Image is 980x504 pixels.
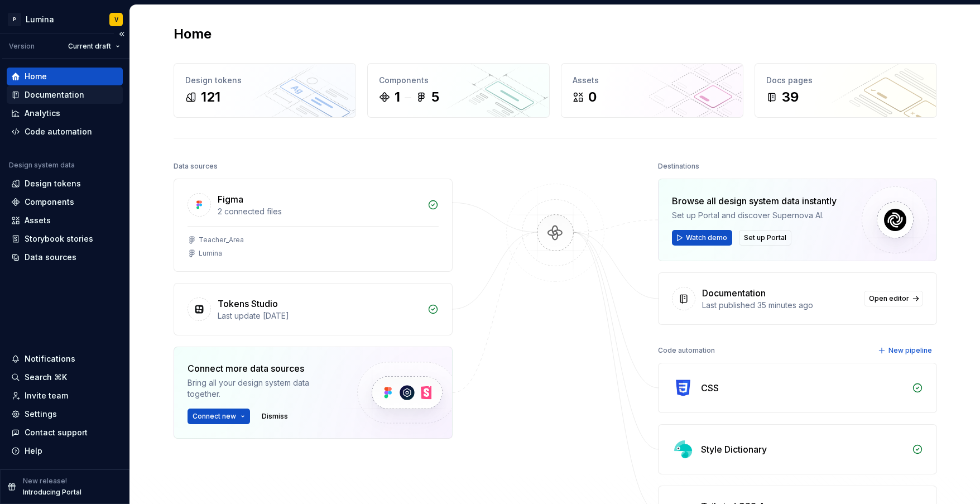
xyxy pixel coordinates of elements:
[23,488,81,497] p: Introducing Portal
[26,14,54,25] div: Lumina
[7,442,123,460] button: Help
[174,25,212,43] h2: Home
[114,15,118,24] div: V
[185,75,344,86] div: Design tokens
[68,42,111,51] span: Current draft
[702,286,766,300] div: Documentation
[218,297,278,310] div: Tokens Studio
[7,212,123,229] a: Assets
[875,343,937,358] button: New pipeline
[114,26,129,42] button: Collapse sidebar
[25,390,68,401] div: Invite team
[755,63,937,118] a: Docs pages39
[672,230,732,246] button: Watch demo
[7,104,123,122] a: Analytics
[25,71,47,82] div: Home
[25,409,57,420] div: Settings
[658,343,715,358] div: Code automation
[431,88,439,106] div: 5
[672,210,837,221] div: Set up Portal and discover Supernova AI.
[766,75,925,86] div: Docs pages
[7,405,123,423] a: Settings
[7,248,123,266] a: Data sources
[174,283,453,335] a: Tokens StudioLast update [DATE]
[25,427,88,438] div: Contact support
[25,126,92,137] div: Code automation
[7,86,123,104] a: Documentation
[25,445,42,457] div: Help
[701,381,719,395] div: CSS
[7,350,123,368] button: Notifications
[7,193,123,211] a: Components
[658,159,699,174] div: Destinations
[25,178,81,189] div: Design tokens
[199,249,222,258] div: Lumina
[188,377,338,400] div: Bring all your design system data together.
[8,13,21,26] div: P
[201,88,220,106] div: 121
[588,88,597,106] div: 0
[702,300,857,311] div: Last published 35 minutes ago
[174,179,453,272] a: Figma2 connected filesTeacher_AreaLumina
[686,233,727,242] span: Watch demo
[63,39,125,54] button: Current draft
[218,193,243,206] div: Figma
[573,75,732,86] div: Assets
[7,123,123,141] a: Code automation
[7,368,123,386] button: Search ⌘K
[869,294,909,303] span: Open editor
[864,291,923,306] a: Open editor
[188,409,250,424] button: Connect new
[379,75,538,86] div: Components
[367,63,550,118] a: Components15
[672,194,837,208] div: Browse all design system data instantly
[23,477,67,486] p: New release!
[25,215,51,226] div: Assets
[25,353,75,364] div: Notifications
[7,175,123,193] a: Design tokens
[7,230,123,248] a: Storybook stories
[2,7,127,31] button: PLuminaV
[25,252,76,263] div: Data sources
[744,233,786,242] span: Set up Portal
[174,159,218,174] div: Data sources
[7,68,123,85] a: Home
[739,230,791,246] button: Set up Portal
[561,63,743,118] a: Assets0
[782,88,799,106] div: 39
[218,310,421,321] div: Last update [DATE]
[7,424,123,441] button: Contact support
[218,206,421,217] div: 2 connected files
[199,236,244,244] div: Teacher_Area
[174,63,356,118] a: Design tokens121
[188,362,338,375] div: Connect more data sources
[9,161,75,170] div: Design system data
[395,88,400,106] div: 1
[25,233,93,244] div: Storybook stories
[25,89,84,100] div: Documentation
[701,443,767,456] div: Style Dictionary
[257,409,293,424] button: Dismiss
[888,346,932,355] span: New pipeline
[25,196,74,208] div: Components
[25,372,67,383] div: Search ⌘K
[262,412,288,421] span: Dismiss
[9,42,35,51] div: Version
[25,108,60,119] div: Analytics
[193,412,236,421] span: Connect new
[7,387,123,405] a: Invite team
